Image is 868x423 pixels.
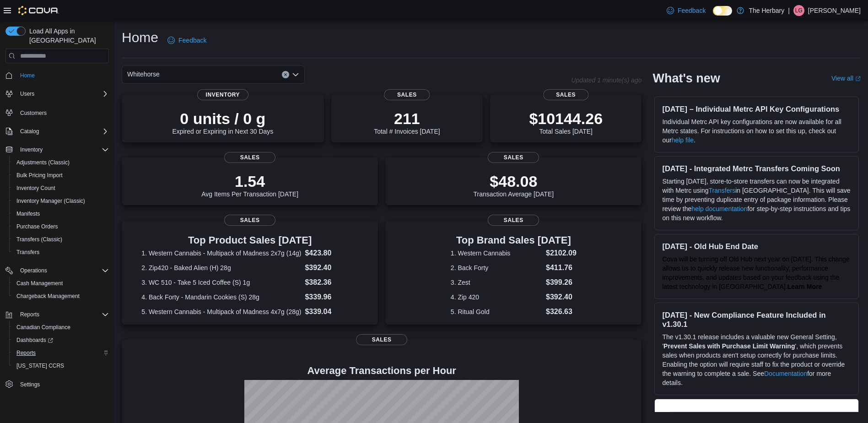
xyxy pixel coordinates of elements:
[713,6,732,16] input: Dark Mode
[13,347,109,358] span: Reports
[16,362,64,369] span: [US_STATE] CCRS
[663,1,709,20] a: Feedback
[808,5,861,16] p: [PERSON_NAME]
[2,264,113,277] button: Operations
[305,262,358,273] dd: $392.40
[13,322,109,333] span: Canadian Compliance
[13,247,109,258] span: Transfers
[5,65,109,415] nav: Complex example
[16,88,38,99] button: Users
[13,360,68,371] a: [US_STATE] CCRS
[9,169,113,182] button: Bulk Pricing Import
[2,69,113,82] button: Home
[662,242,851,251] h3: [DATE] - Old Hub End Date
[13,234,109,245] span: Transfers (Classic)
[141,307,301,316] dt: 5. Western Cannabis - Multipack of Madness 4x7g (28g)
[16,70,38,81] a: Home
[662,255,849,290] span: Cova will be turning off Old Hub next year on [DATE]. This change allows us to quickly release ne...
[2,106,113,119] button: Customers
[305,306,358,317] dd: $339.04
[9,347,113,359] button: Reports
[13,221,62,232] a: Purchase Orders
[16,379,43,390] a: Settings
[16,184,55,192] span: Inventory Count
[20,381,40,388] span: Settings
[16,280,63,287] span: Cash Management
[20,146,43,153] span: Inventory
[9,233,113,246] button: Transfers (Classic)
[662,104,851,114] h3: [DATE] – Individual Metrc API Key Configurations
[141,293,301,302] dt: 4. Back Forty - Mandarin Cookies (S) 28g
[13,183,109,194] span: Inventory Count
[13,335,109,346] span: Dashboards
[16,108,50,119] a: Customers
[16,107,109,118] span: Customers
[292,71,299,78] button: Open list of options
[672,136,694,144] a: help file
[13,360,109,371] span: Washington CCRS
[2,143,113,156] button: Inventory
[13,157,73,168] a: Adjustments (Classic)
[788,5,790,16] p: |
[474,172,554,198] div: Transaction Average [DATE]
[451,235,577,246] h3: Top Brand Sales [DATE]
[224,152,275,163] span: Sales
[305,292,358,303] dd: $339.96
[197,89,248,100] span: Inventory
[662,310,851,329] h3: [DATE] - New Compliance Feature Included in v1.30.1
[2,308,113,321] button: Reports
[13,291,83,302] a: Chargeback Management
[787,283,822,290] a: Learn More
[855,76,861,81] svg: External link
[16,70,109,81] span: Home
[201,172,298,190] p: 1.54
[13,157,109,168] span: Adjustments (Classic)
[488,215,539,226] span: Sales
[9,207,113,220] button: Manifests
[16,293,80,300] span: Chargeback Management
[26,27,109,45] span: Load All Apps in [GEOGRAPHIC_DATA]
[13,170,109,181] span: Bulk Pricing Import
[749,5,784,16] p: The Herbary
[9,182,113,195] button: Inventory Count
[178,36,206,45] span: Feedback
[795,5,803,16] span: LG
[793,5,804,16] div: Louis Gagnon
[20,90,34,98] span: Users
[13,208,43,219] a: Manifests
[652,71,720,86] h2: What's new
[9,220,113,233] button: Purchase Orders
[9,156,113,169] button: Adjustments (Classic)
[9,334,113,347] a: Dashboards
[16,309,43,320] button: Reports
[9,359,113,372] button: [US_STATE] CCRS
[16,265,51,276] button: Operations
[282,71,289,78] button: Clear input
[172,109,273,135] div: Expired or Expiring in Next 30 Days
[16,159,70,166] span: Adjustments (Classic)
[529,109,603,135] div: Total Sales [DATE]
[374,109,440,128] p: 211
[13,278,109,289] span: Cash Management
[764,370,807,377] a: Documentation
[13,322,74,333] a: Canadian Compliance
[13,278,66,289] a: Cash Management
[141,263,301,272] dt: 2. Zip420 - Baked Alien (H) 28g
[16,324,70,331] span: Canadian Compliance
[546,292,577,303] dd: $392.40
[16,309,109,320] span: Reports
[13,347,39,358] a: Reports
[16,144,109,155] span: Inventory
[16,236,62,243] span: Transfers (Classic)
[546,306,577,317] dd: $326.63
[662,164,851,173] h3: [DATE] - Integrated Metrc Transfers Coming Soon
[16,144,46,155] button: Inventory
[2,87,113,100] button: Users
[141,278,301,287] dt: 3. WC 510 - Take 5 Iced Coffee (S) 1g
[451,278,542,287] dt: 3. Zest
[20,311,39,318] span: Reports
[662,332,851,387] p: The v1.30.1 release includes a valuable new General Setting, ' ', which prevents sales when produ...
[172,109,273,128] p: 0 units / 0 g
